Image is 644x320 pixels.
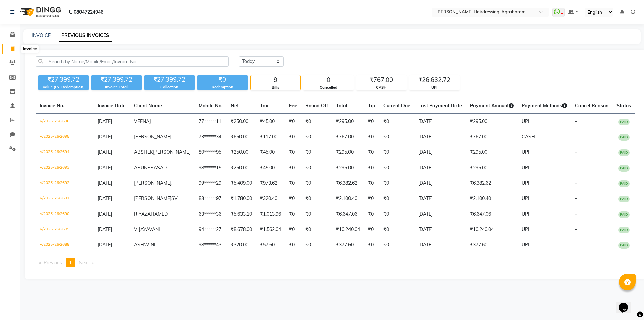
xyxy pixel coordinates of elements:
td: ₹6,647.06 [466,207,518,222]
td: ₹2,100.40 [466,191,518,207]
span: . [171,134,172,140]
span: Fee [289,103,297,109]
td: ₹0 [364,237,379,253]
td: ₹0 [364,176,379,191]
td: ₹0 [364,145,379,160]
td: [DATE] [414,176,466,191]
td: ₹377.60 [332,237,364,253]
span: [PERSON_NAME] [134,195,171,201]
span: UPI [522,165,529,171]
td: ₹1,562.04 [256,222,285,237]
td: ₹295.00 [332,145,364,160]
td: ₹295.00 [466,145,518,160]
td: ₹767.00 [466,129,518,145]
td: [DATE] [414,145,466,160]
td: ₹320.00 [227,237,256,253]
span: Previous [44,260,62,266]
div: 0 [304,75,353,85]
div: ₹27,399.72 [38,75,89,84]
td: ₹320.40 [256,191,285,207]
td: ₹973.62 [256,176,285,191]
span: Current Due [383,103,410,109]
td: ₹0 [285,129,301,145]
span: UPI [522,242,529,248]
td: ₹0 [285,222,301,237]
td: ₹0 [301,114,332,130]
td: ₹6,647.06 [332,207,364,222]
td: ₹0 [301,191,332,207]
td: ₹0 [379,129,414,145]
td: ₹767.00 [332,129,364,145]
span: . [171,180,172,186]
span: Next [79,260,89,266]
span: ARUN [134,165,147,171]
td: ₹0 [301,237,332,253]
span: [PERSON_NAME] [153,149,191,155]
span: ABSHEK [134,149,153,155]
span: PAID [618,180,630,187]
span: Invoice Date [98,103,126,109]
td: [DATE] [414,160,466,176]
td: ₹10,240.04 [332,222,364,237]
span: VIJAYA [134,226,149,232]
td: ₹1,780.00 [227,191,256,207]
span: [DATE] [98,134,112,140]
span: [DATE] [98,226,112,232]
td: V/2025-26/2691 [36,191,94,207]
div: ₹27,399.72 [144,75,195,84]
span: [DATE] [98,180,112,186]
span: Payment Methods [522,103,567,109]
span: - [575,118,577,124]
td: ₹0 [379,145,414,160]
td: ₹1,013.96 [256,207,285,222]
td: V/2025-26/2690 [36,207,94,222]
span: PAID [618,134,630,141]
span: PAID [618,227,630,233]
td: ₹0 [364,114,379,130]
span: RIYAZ [134,211,147,217]
span: PAID [618,242,630,249]
span: [DATE] [98,118,112,124]
td: ₹377.60 [466,237,518,253]
td: ₹45.00 [256,114,285,130]
td: ₹0 [301,145,332,160]
td: [DATE] [414,237,466,253]
span: UPI [522,118,529,124]
td: ₹2,100.40 [332,191,364,207]
span: Last Payment Date [418,103,462,109]
span: - [575,226,577,232]
td: ₹45.00 [256,145,285,160]
div: 9 [251,75,300,85]
div: ₹26,632.72 [410,75,459,85]
td: ₹0 [285,191,301,207]
td: ₹250.00 [227,160,256,176]
td: ₹650.00 [227,129,256,145]
span: Invoice No. [40,103,64,109]
td: ₹295.00 [466,160,518,176]
span: - [575,211,577,217]
span: Tip [368,103,375,109]
span: VEENA [134,118,149,124]
td: ₹0 [379,207,414,222]
td: ₹0 [379,160,414,176]
div: Redemption [197,84,248,90]
td: ₹0 [301,207,332,222]
td: ₹0 [364,191,379,207]
span: AHAMED [147,211,168,217]
span: - [575,195,577,201]
span: - [575,165,577,171]
span: Round Off [305,103,328,109]
td: ₹250.00 [227,145,256,160]
span: - [575,134,577,140]
span: PAID [618,196,630,202]
span: [DATE] [98,242,112,248]
div: CASH [357,85,406,90]
td: ₹0 [285,145,301,160]
span: VANI [149,226,160,232]
td: ₹57.60 [256,237,285,253]
a: PREVIOUS INVOICES [59,30,112,42]
td: ₹295.00 [466,114,518,130]
td: ₹45.00 [256,160,285,176]
td: ₹0 [379,114,414,130]
td: ₹6,382.62 [466,176,518,191]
